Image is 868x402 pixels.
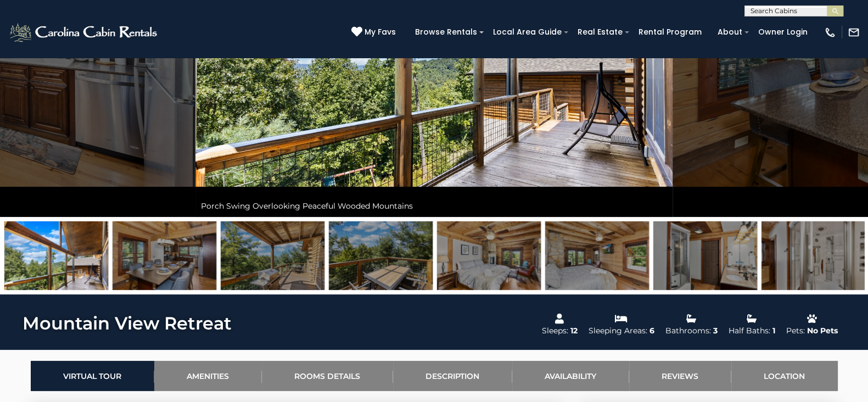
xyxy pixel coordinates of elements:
[761,221,865,290] img: 163277308
[633,24,707,41] a: Rental Program
[653,221,757,290] img: 163277307
[572,24,628,41] a: Real Estate
[712,24,748,41] a: About
[824,26,836,38] img: phone-regular-white.png
[351,26,399,38] a: My Favs
[113,221,216,290] img: 163277322
[31,361,154,391] a: Virtual Tour
[848,26,860,38] img: mail-regular-white.png
[365,26,396,38] span: My Favs
[731,361,838,391] a: Location
[154,361,262,391] a: Amenities
[8,21,160,43] img: White-1-2.png
[221,221,324,290] img: 163277323
[4,221,108,290] img: 163277319
[329,221,433,290] img: 163277324
[393,361,512,391] a: Description
[410,24,483,41] a: Browse Rentals
[437,221,541,290] img: 163277325
[262,361,393,391] a: Rooms Details
[195,195,673,217] div: Porch Swing Overlooking Peaceful Wooded Mountains
[629,361,731,391] a: Reviews
[545,221,649,290] img: 163277306
[512,361,629,391] a: Availability
[753,24,813,41] a: Owner Login
[488,24,567,41] a: Local Area Guide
